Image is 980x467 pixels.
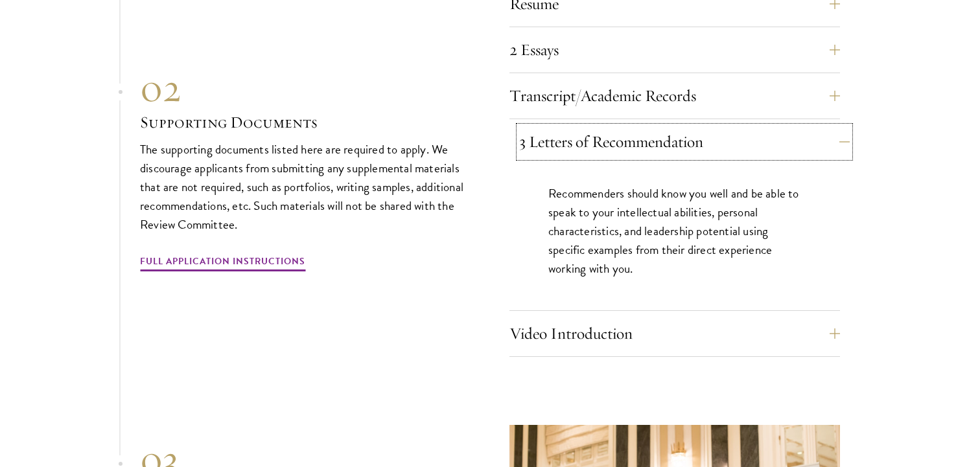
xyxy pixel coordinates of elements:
div: 02 [140,65,471,111]
h3: Supporting Documents [140,111,471,133]
button: Video Introduction [509,318,840,349]
button: 2 Essays [509,34,840,65]
button: 3 Letters of Recommendation [519,126,850,157]
button: Transcript/Academic Records [509,80,840,111]
p: The supporting documents listed here are required to apply. We discourage applicants from submitt... [140,140,471,234]
a: Full Application Instructions [140,253,305,273]
p: Recommenders should know you well and be able to speak to your intellectual abilities, personal c... [548,184,801,278]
